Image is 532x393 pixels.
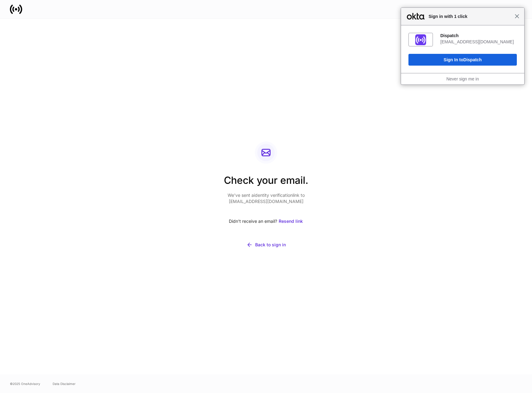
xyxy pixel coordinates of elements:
[415,34,426,45] img: fs01jxrofoggULhDH358
[425,13,515,20] span: Sign in with 1 click
[408,54,517,66] button: Sign In toDispatch
[515,14,519,19] span: Close
[10,381,40,386] span: © 2025 OneAdvisory
[279,218,303,224] div: Resend link
[255,242,286,248] div: Back to sign in
[224,214,308,228] div: Didn’t receive an email?
[446,76,479,81] a: Never sign me in
[440,39,517,45] div: [EMAIL_ADDRESS][DOMAIN_NAME]
[224,174,308,192] h2: Check your email.
[278,214,303,228] button: Resend link
[224,238,308,252] button: Back to sign in
[440,33,517,38] div: Dispatch
[53,381,76,386] a: Data Disclaimer
[224,192,308,205] p: We’ve sent a identity verification link to [EMAIL_ADDRESS][DOMAIN_NAME]
[463,57,482,62] span: Dispatch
